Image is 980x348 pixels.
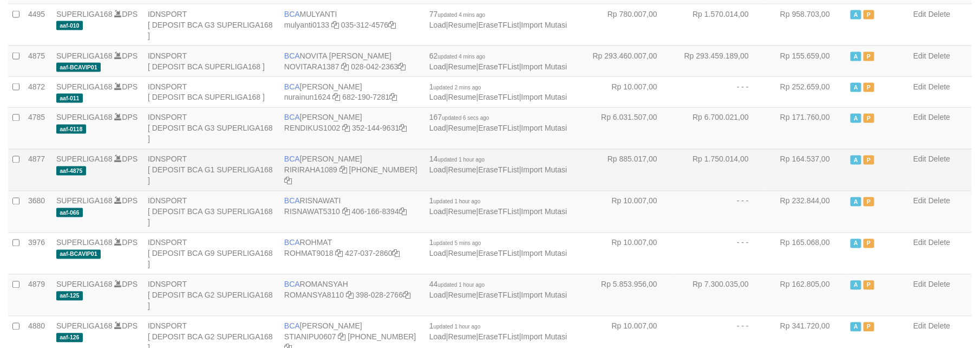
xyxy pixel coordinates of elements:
[582,233,674,274] td: Rp 10.007,00
[765,191,846,233] td: Rp 232.844,00
[284,113,300,122] span: BCA
[280,46,425,76] td: NOVITA [PERSON_NAME] 028-042-2363
[336,249,343,258] a: Copy ROHMAT9018 to clipboard
[448,291,476,300] a: Resume
[429,113,489,122] span: 167
[56,239,113,247] a: SUPERLIGA168
[24,107,52,149] td: 4785
[765,76,846,107] td: Rp 252.659,00
[284,208,340,216] a: RISNAWAT5310
[765,233,846,274] td: Rp 165.068,00
[56,51,113,60] a: SUPERLIGA168
[429,322,481,331] span: 1
[52,46,143,76] td: DPS
[284,62,339,71] a: NOVITARA1387
[429,21,446,29] a: Load
[339,166,347,175] a: Copy RIRIRAHA1089 to clipboard
[56,125,86,134] span: aaf-0118
[674,46,765,76] td: Rp 293.459.189,00
[479,124,519,133] a: EraseTFList
[56,197,113,205] a: SUPERLIGA168
[929,155,950,164] a: Delete
[429,155,485,164] span: 14
[284,280,300,289] span: BCA
[582,76,674,107] td: Rp 10.007,00
[521,93,567,102] a: Import Mutasi
[674,76,765,107] td: - - -
[56,10,113,18] a: SUPERLIGA168
[143,4,280,46] td: IDNSPORT [ DEPOSIT BCA G3 SUPERLIGA168 ]
[429,82,481,91] span: 1
[851,52,861,61] span: Active
[765,274,846,316] td: Rp 162.805,00
[56,208,83,217] span: aaf-066
[429,155,567,175] span: | | |
[284,10,300,18] span: BCA
[143,274,280,316] td: IDNSPORT [ DEPOSIT BCA G2 SUPERLIGA168 ]
[342,208,350,216] a: Copy RISNAWAT5310 to clipboard
[56,280,113,289] a: SUPERLIGA168
[929,322,950,331] a: Delete
[429,280,485,289] span: 44
[479,93,519,102] a: EraseTFList
[434,241,481,247] span: updated 5 mins ago
[284,155,300,164] span: BCA
[851,323,861,332] span: Active
[864,114,874,123] span: Paused
[342,62,349,71] a: Copy NOVITARA1387 to clipboard
[582,4,674,46] td: Rp 780.007,00
[56,82,113,91] a: SUPERLIGA168
[429,124,446,133] a: Load
[479,291,519,300] a: EraseTFList
[56,63,101,72] span: aaf-BCAVIP01
[913,51,926,60] a: Edit
[143,46,280,76] td: IDNSPORT [ DEPOSIT BCA SUPERLIGA168 ]
[429,51,567,71] span: | | |
[388,21,396,29] a: Copy 0353124576 to clipboard
[284,93,331,102] a: nurainun1624
[851,114,861,123] span: Active
[399,208,407,216] a: Copy 4061668394 to clipboard
[582,191,674,233] td: Rp 10.007,00
[284,166,337,175] a: RIRIRAHA1089
[929,10,950,18] a: Delete
[429,51,485,60] span: 62
[280,76,425,107] td: [PERSON_NAME] 682-190-7281
[56,333,83,343] span: aaf-126
[913,155,926,164] a: Edit
[864,239,874,248] span: Paused
[582,149,674,191] td: Rp 885.017,00
[851,156,861,165] span: Active
[521,62,567,71] a: Import Mutasi
[429,82,567,102] span: | | |
[864,52,874,61] span: Paused
[429,239,481,247] span: 1
[284,249,334,258] a: ROHMAT9018
[280,191,425,233] td: RISNAWATI 406-166-8394
[429,10,485,18] span: 77
[429,208,446,216] a: Load
[448,62,476,71] a: Resume
[284,239,300,247] span: BCA
[851,281,861,290] span: Active
[429,166,446,175] a: Load
[448,166,476,175] a: Resume
[582,46,674,76] td: Rp 293.460.007,00
[284,177,292,185] a: Copy 4062281611 to clipboard
[434,324,481,330] span: updated 1 hour ago
[521,333,567,341] a: Import Mutasi
[929,51,950,60] a: Delete
[143,191,280,233] td: IDNSPORT [ DEPOSIT BCA G3 SUPERLIGA168 ]
[24,274,52,316] td: 4879
[913,113,926,122] a: Edit
[24,4,52,46] td: 4495
[929,280,950,289] a: Delete
[284,21,329,29] a: mulyanti0133
[521,249,567,258] a: Import Mutasi
[429,333,446,341] a: Load
[851,239,861,248] span: Active
[479,62,519,71] a: EraseTFList
[56,94,83,103] span: aaf-011
[765,46,846,76] td: Rp 155.659,00
[280,274,425,316] td: ROMANSYAH 398-028-2766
